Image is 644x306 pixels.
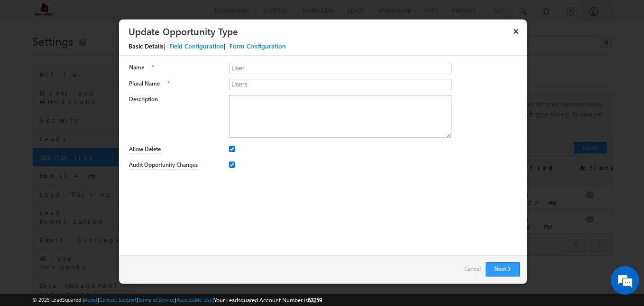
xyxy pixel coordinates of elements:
label: Description [129,95,219,104]
a: Terms of Service [138,296,175,303]
button: Next [486,262,520,277]
span: 63259 [308,296,322,304]
label: Allow Delete [129,145,161,154]
div: Field Configuration [169,42,224,50]
a: Contact Support [99,296,137,303]
label: Audit Opportunity Changes [129,161,198,170]
label: Plural Name [129,79,160,88]
a: Acceptable Use [176,296,212,303]
a: Cancel [464,262,481,276]
h3: Update Opportunity Type [129,23,508,39]
div: Form Configuration [230,42,286,50]
span: © 2025 LeadSquared | | | | | [32,296,322,305]
span: Your Leadsquared Account Number is [214,296,322,304]
label: Name [129,63,144,72]
button: × [508,23,524,39]
div: | | [119,39,536,56]
a: About [84,296,98,303]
